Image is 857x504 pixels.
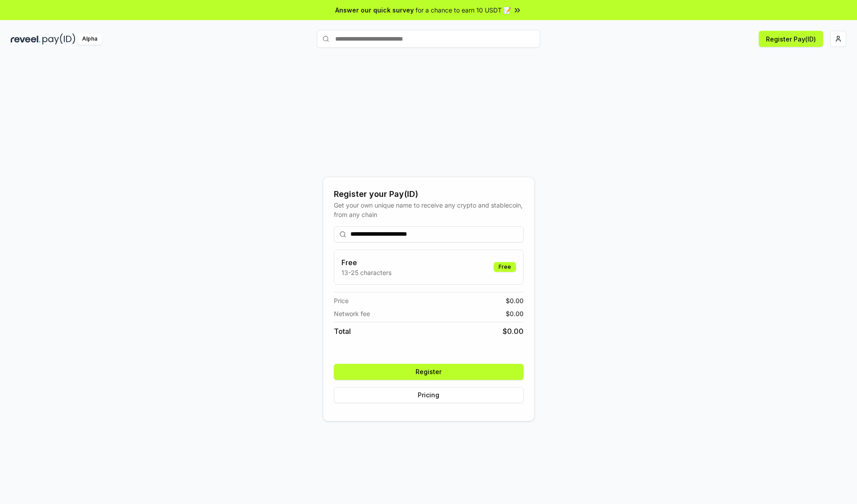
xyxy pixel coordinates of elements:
[494,262,516,272] div: Free
[506,296,524,305] span: $ 0.00
[334,200,524,219] div: Get your own unique name to receive any crypto and stablecoin, from any chain
[759,31,823,47] button: Register Pay(ID)
[334,188,524,200] div: Register your Pay(ID)
[341,257,391,268] h3: Free
[42,33,75,45] img: pay_id
[334,364,524,380] button: Register
[416,5,511,15] span: for a chance to earn 10 USDT 📝
[77,33,102,45] div: Alpha
[335,5,414,15] span: Answer our quick survey
[11,33,41,45] img: reveel_dark
[334,296,349,305] span: Price
[334,387,524,403] button: Pricing
[503,326,524,337] span: $ 0.00
[341,268,391,277] p: 13-25 characters
[334,309,370,318] span: Network fee
[506,309,524,318] span: $ 0.00
[334,326,351,337] span: Total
